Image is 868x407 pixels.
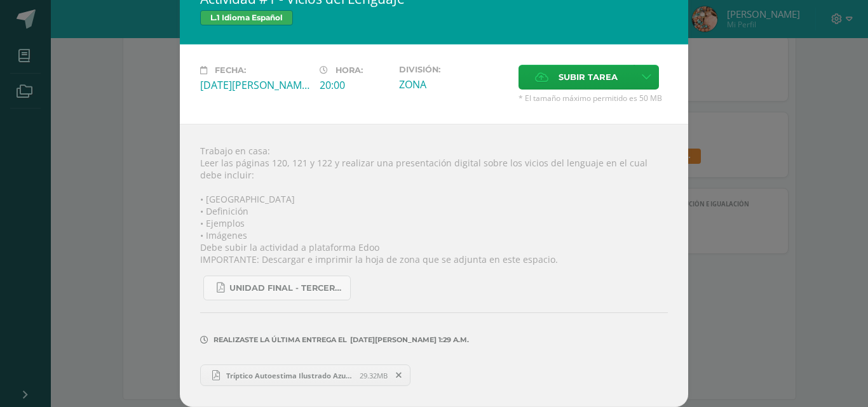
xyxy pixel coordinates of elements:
[559,65,618,89] span: Subir tarea
[215,65,246,75] span: Fecha:
[200,78,309,92] div: [DATE][PERSON_NAME]
[203,276,351,300] a: UNIDAD FINAL - TERCERO BASICO A-B-C.pdf
[200,364,410,386] a: Tríptico Autoestima Ilustrado Azul (1).pdf 29.32MB
[347,340,469,340] span: [DATE][PERSON_NAME] 1:29 a.m.
[214,335,347,344] span: Realizaste la última entrega el
[519,93,668,103] span: * El tamaño máximo permitido es 50 MB
[180,124,688,407] div: Trabajo en casa: Leer las páginas 120, 121 y 122 y realizar una presentación digital sobre los vi...
[336,65,363,75] span: Hora:
[399,65,508,74] label: División:
[200,10,293,25] span: L.1 Idioma Español
[399,77,508,91] div: ZONA
[229,283,344,293] span: UNIDAD FINAL - TERCERO BASICO A-B-C.pdf
[320,78,389,92] div: 20:00
[360,371,388,380] span: 29.32MB
[388,368,410,382] span: Remover entrega
[220,371,360,380] span: Tríptico Autoestima Ilustrado Azul (1).pdf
